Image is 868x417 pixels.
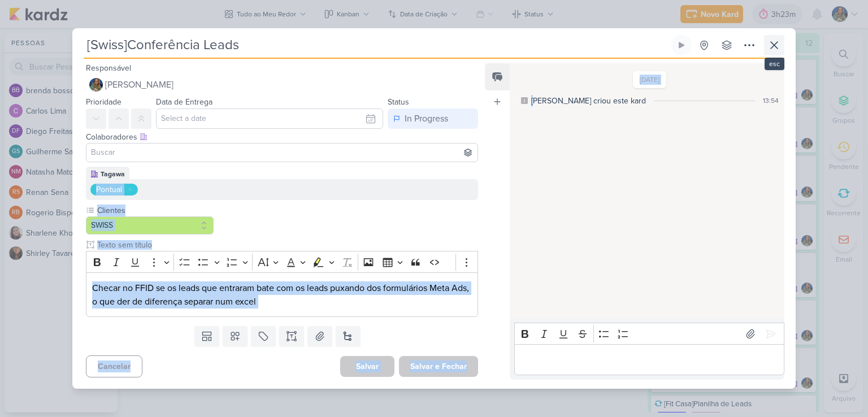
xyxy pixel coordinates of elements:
[86,272,478,317] div: Editor editing area: main
[101,169,125,179] div: Tagawa
[86,251,478,273] div: Editor toolbar
[96,184,122,196] div: Pontual
[156,97,212,107] label: Data de Entrega
[531,95,646,107] div: [PERSON_NAME] criou este kard
[89,78,103,92] img: Isabella Gutierres
[388,97,409,107] label: Status
[156,108,383,129] input: Select a date
[86,355,142,377] button: Cancelar
[514,323,784,345] div: Editor toolbar
[92,281,472,309] p: Checar no FFID se os leads que entraram bate com os leads puxando dos formulários Meta Ads, o que...
[86,75,478,95] button: [PERSON_NAME]
[763,95,779,106] div: 13:54
[84,35,669,55] input: Kard Sem Título
[388,108,478,129] button: In Progress
[86,97,121,107] label: Prioridade
[765,58,784,70] div: esc
[86,216,214,234] button: SWISS
[514,344,784,375] div: Editor editing area: main
[86,63,131,73] label: Responsável
[677,41,686,50] div: Ligar relógio
[95,239,478,251] input: Texto sem título
[105,78,173,92] span: [PERSON_NAME]
[86,131,478,143] div: Colaboradores
[405,112,448,125] div: In Progress
[89,146,475,159] input: Buscar
[96,205,214,216] label: Clientes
